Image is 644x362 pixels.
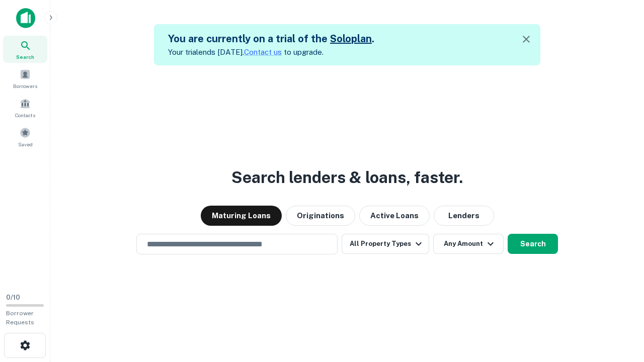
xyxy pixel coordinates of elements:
[342,234,429,254] button: All Property Types
[244,48,282,56] a: Contact us
[18,140,33,148] span: Saved
[13,82,37,90] span: Borrowers
[434,206,494,226] button: Lenders
[3,65,47,92] a: Borrowers
[3,123,47,150] a: Saved
[286,206,355,226] button: Originations
[508,234,558,254] button: Search
[359,206,430,226] button: Active Loans
[15,111,35,119] span: Contacts
[168,46,374,58] p: Your trial ends [DATE]. to upgrade.
[16,8,35,28] img: capitalize-icon.png
[433,234,504,254] button: Any Amount
[330,33,372,45] a: Soloplan
[3,36,47,63] a: Search
[6,294,20,301] span: 0 / 10
[6,310,34,326] span: Borrower Requests
[3,94,47,121] a: Contacts
[201,206,282,226] button: Maturing Loans
[231,165,463,190] h3: Search lenders & loans, faster.
[168,31,374,46] h5: You are currently on a trial of the .
[16,53,34,61] span: Search
[594,282,644,330] iframe: Chat Widget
